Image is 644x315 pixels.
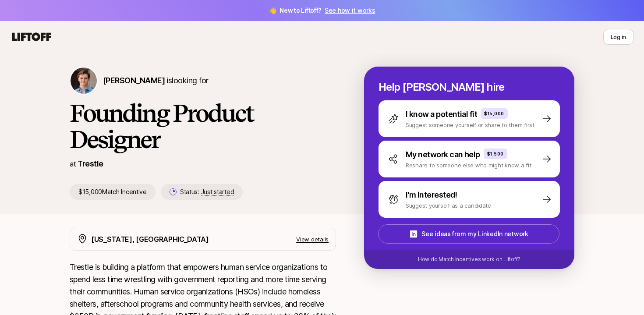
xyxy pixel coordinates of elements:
[378,224,559,244] button: See ideas from my LinkedIn network
[406,201,491,210] p: Suggest yourself as a candidate
[406,149,480,161] p: My network can help
[70,158,76,170] p: at
[71,67,97,94] img: Francis Barth
[406,108,477,120] p: I know a potential fit
[70,100,336,152] h1: Founding Product Designer
[103,76,165,85] span: [PERSON_NAME]
[484,110,504,117] p: $15,000
[421,229,528,239] p: See ideas from my LinkedIn network
[78,159,103,168] a: Trestle
[603,29,633,45] button: Log in
[70,184,156,200] p: $15,000 Match Incentive
[91,234,209,245] p: [US_STATE], [GEOGRAPHIC_DATA]
[180,187,234,197] p: Status:
[406,120,534,129] p: Suggest someone yourself or share to them first
[406,161,531,170] p: Reshare to someone else who might know a fit
[103,74,208,87] p: is looking for
[379,81,560,93] p: Help [PERSON_NAME] hire
[406,189,457,201] p: I'm interested!
[325,7,375,14] a: See how it works
[269,5,375,16] span: 👋 New to Liftoff?
[418,255,520,263] p: How do Match Incentives work on Liftoff?
[201,188,234,196] span: Just started
[487,150,504,157] p: $1,500
[296,235,329,244] p: View details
